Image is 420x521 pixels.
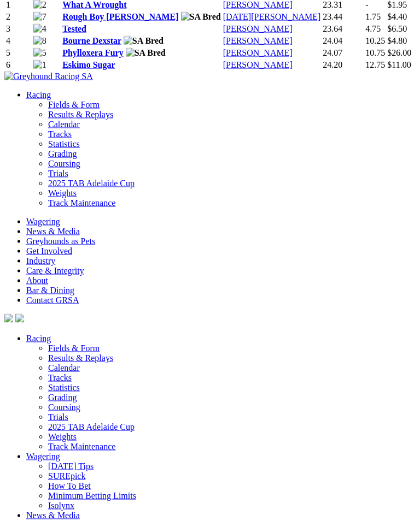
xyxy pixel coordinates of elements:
[33,24,46,34] img: 4
[62,36,121,45] a: Bourne Dexstar
[5,35,32,46] td: 4
[48,383,80,392] a: Statistics
[48,159,80,168] a: Coursing
[5,48,32,58] td: 5
[26,511,80,520] a: News & Media
[26,334,51,343] a: Racing
[4,314,13,323] img: facebook.svg
[5,23,32,34] td: 3
[26,236,95,246] a: Greyhounds as Pets
[26,246,72,256] a: Get Involved
[48,432,77,441] a: Weights
[126,48,166,58] img: SA Bred
[26,276,48,285] a: About
[48,442,115,451] a: Track Maintenance
[48,461,94,471] a: [DATE] Tips
[26,90,51,99] a: Racing
[48,402,80,412] a: Coursing
[5,11,32,22] td: 2
[48,363,80,372] a: Calendar
[26,295,79,305] a: Contact GRSA
[223,60,293,69] a: [PERSON_NAME]
[48,129,72,139] a: Tracks
[4,72,93,81] img: Greyhound Racing SA
[26,266,84,275] a: Care & Integrity
[223,24,293,33] a: [PERSON_NAME]
[33,60,46,70] img: 1
[48,501,74,510] a: Isolynx
[5,60,32,70] td: 6
[62,12,178,21] a: Rough Boy [PERSON_NAME]
[48,179,135,188] a: 2025 TAB Adelaide Cup
[48,198,115,208] a: Track Maintenance
[365,12,381,21] text: 1.75
[48,393,77,402] a: Grading
[322,11,364,22] td: 23.44
[48,139,80,149] a: Statistics
[48,481,91,490] a: How To Bet
[322,48,364,58] td: 24.07
[62,60,115,69] a: Eskimo Sugar
[387,36,407,45] span: $4.80
[62,24,86,33] a: Tested
[48,120,80,129] a: Calendar
[33,12,46,22] img: 7
[322,23,364,34] td: 23.64
[48,110,113,119] a: Results & Replays
[48,149,77,158] a: Grading
[387,60,411,69] span: $11.00
[365,48,385,57] text: 10.75
[365,60,385,69] text: 12.75
[48,188,77,198] a: Weights
[124,36,164,46] img: SA Bred
[48,471,85,481] a: SUREpick
[365,24,381,33] text: 4.75
[15,314,24,323] img: twitter.svg
[33,36,46,46] img: 8
[223,12,321,21] a: [DATE][PERSON_NAME]
[387,12,407,21] span: $4.40
[48,353,113,363] a: Results & Replays
[48,344,100,353] a: Fields & Form
[26,286,74,295] a: Bar & Dining
[62,48,124,57] a: Phylloxera Fury
[387,48,411,57] span: $26.00
[48,169,68,178] a: Trials
[322,35,364,46] td: 24.04
[181,12,221,22] img: SA Bred
[387,24,407,33] span: $6.50
[48,373,72,382] a: Tracks
[33,48,46,58] img: 5
[48,412,68,422] a: Trials
[26,256,55,265] a: Industry
[26,227,80,236] a: News & Media
[223,48,293,57] a: [PERSON_NAME]
[223,36,293,45] a: [PERSON_NAME]
[48,491,136,500] a: Minimum Betting Limits
[26,452,60,461] a: Wagering
[26,217,60,226] a: Wagering
[48,422,135,431] a: 2025 TAB Adelaide Cup
[48,100,100,109] a: Fields & Form
[365,36,385,45] text: 10.25
[322,60,364,70] td: 24.20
